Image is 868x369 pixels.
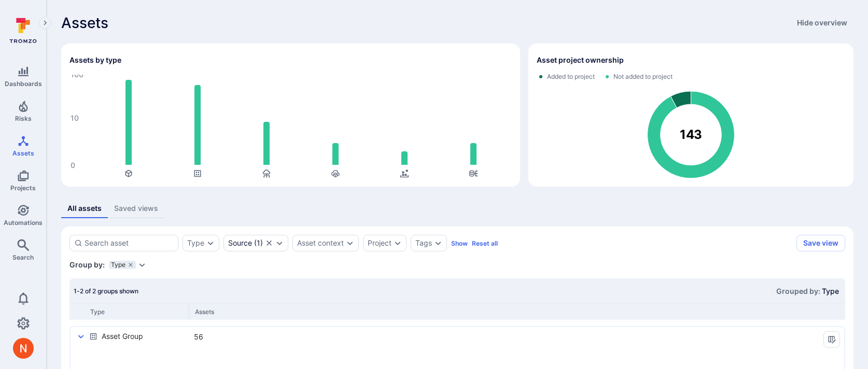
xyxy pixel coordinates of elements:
span: Automations [4,219,43,226]
span: Projects [10,184,36,192]
button: Expand navigation menu [39,17,51,29]
i: Expand navigation menu [41,19,49,27]
button: Expand dropdown [346,239,354,247]
div: Assets [195,308,247,316]
span: Dashboards [5,80,42,88]
span: Grouped by: [776,287,822,295]
div: Asset Group56 [71,327,844,358]
div: Type [109,261,136,269]
span: Added to project [547,73,595,81]
img: ACg8ocIprwjrgDQnDsNSk9Ghn5p5-B8DpAKWoJ5Gi9syOE4K59tr4Q=s96-c [13,338,34,359]
span: Group by: [69,260,105,270]
button: Expand dropdown [434,239,442,247]
button: Hide overview [791,15,853,31]
span: Assets [12,149,34,157]
div: assets tabs [61,199,853,218]
span: Search [12,253,34,261]
button: Expand dropdown [206,239,215,247]
div: 56 [194,331,246,342]
span: Asset Group [102,331,143,342]
button: Reset all [472,239,498,247]
span: Type [111,262,125,268]
button: Save view [796,235,845,251]
div: grouping parameters [109,261,146,269]
button: Project [368,239,391,247]
div: Source [228,239,252,247]
h2: Asset project ownership [537,55,624,65]
button: Type [187,239,204,247]
button: Tags [415,239,432,247]
button: Expand dropdown [275,239,284,247]
div: Assets overview [53,35,853,187]
h2: Assets by type [69,55,121,65]
span: 1-2 of 2 groups shown [74,287,138,295]
input: Search asset [85,238,174,248]
button: Asset context [297,239,344,247]
span: Assets [61,15,108,31]
span: Type [822,287,839,295]
span: Not added to project [613,73,673,81]
button: Source(1) [228,239,263,247]
div: ( 1 ) [228,239,263,247]
button: Expand dropdown [394,239,402,247]
text: 143 [679,127,702,143]
text: 0 [71,161,75,169]
div: Neeren Patki [13,338,34,359]
button: Manage columns [823,331,840,348]
button: Show [451,239,468,247]
text: 10 [71,113,79,122]
button: Expand dropdown [138,261,146,269]
div: Saved views [114,203,158,214]
span: Risks [15,115,32,122]
button: Clear selection [265,239,273,247]
div: All assets [67,203,102,214]
div: Type [90,308,189,316]
div: Fortify [223,235,288,251]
